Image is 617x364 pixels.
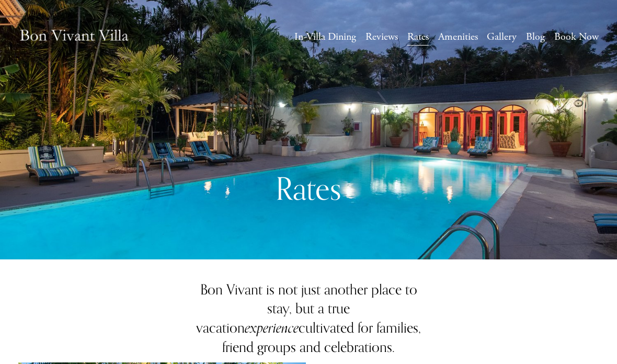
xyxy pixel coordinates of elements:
a: Amenities [438,28,478,47]
em: experience [245,316,299,339]
a: Reviews [365,28,398,47]
h3: Bon Vivant is not just another place to stay, but a true vacation cultivated for families, friend... [189,280,428,357]
img: Caribbean Vacation Rental | Bon Vivant Villa [18,18,130,55]
h1: Rates [238,169,379,208]
a: Gallery [487,28,517,47]
a: Blog [526,28,545,47]
a: In-Villa Dining [294,28,356,47]
a: Rates [407,28,429,47]
a: Book Now [554,28,599,47]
